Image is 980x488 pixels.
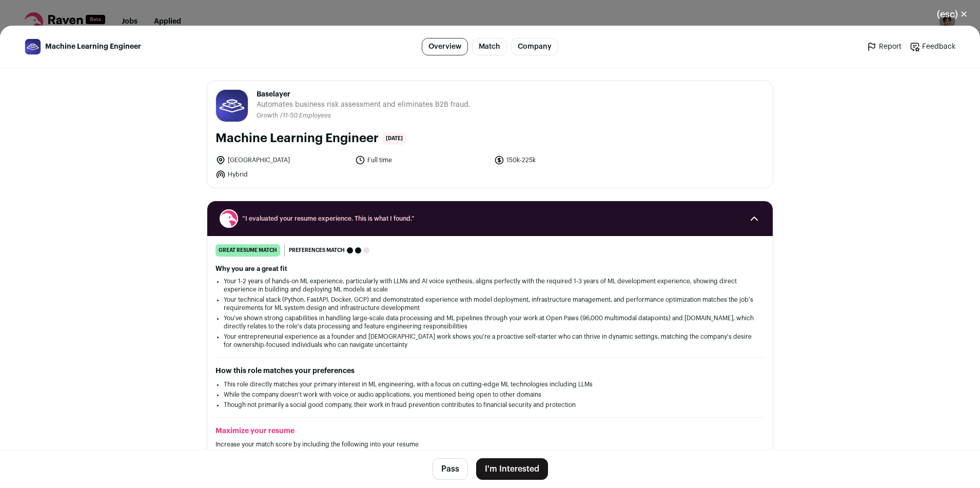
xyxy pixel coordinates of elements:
[224,314,756,330] li: You've shown strong capabilities in handling large-scale data processing and ML pipelines through...
[472,38,507,55] a: Match
[215,130,379,147] h1: Machine Learning Engineer
[355,155,488,165] li: Full time
[283,112,331,119] span: 11-50 Employees
[910,42,955,52] a: Feedback
[216,90,248,122] img: 6184b52997b2e780bc0c092b1898ecef9e74a1caaa7e4ade807eaf5a462aa364.jpg
[224,401,756,409] li: Though not primarily a social good company, their work in fraud prevention contributes to financi...
[224,333,756,349] li: Your entrepreneurial experience as a founder and [DEMOGRAPHIC_DATA] work shows you're a proactive...
[215,265,765,273] h2: Why you are a great fit
[383,132,406,145] span: [DATE]
[422,38,468,55] a: Overview
[280,112,331,120] li: /
[257,100,471,110] span: Automates business risk assessment and eliminates B2B fraud.
[433,458,468,480] button: Pass
[289,245,345,256] span: Preferences match
[25,39,41,54] img: 6184b52997b2e780bc0c092b1898ecef9e74a1caaa7e4ade807eaf5a462aa364.jpg
[215,169,349,180] li: Hybrid
[224,391,756,399] li: While the company doesn't work with voice or audio applications, you mentioned being open to othe...
[215,366,765,376] h2: How this role matches your preferences
[257,112,280,120] li: Growth
[257,89,471,100] span: Baselayer
[494,155,628,165] li: 150k-225k
[925,3,980,26] button: Close modal
[215,440,765,448] p: Increase your match score by including the following into your resume
[224,380,756,388] li: This role directly matches your primary interest in ML engineering, with a focus on cutting-edge ...
[224,296,756,312] li: Your technical stack (Python, FastAPI, Docker, GCP) and demonstrated experience with model deploy...
[215,426,765,436] h2: Maximize your resume
[867,42,901,52] a: Report
[215,155,349,165] li: [GEOGRAPHIC_DATA]
[45,42,141,52] span: Machine Learning Engineer
[224,277,756,294] li: Your 1-2 years of hands-on ML experience, particularly with LLMs and AI voice synthesis, aligns p...
[476,458,548,480] button: I'm Interested
[511,38,558,55] a: Company
[215,244,280,257] div: great resume match
[242,214,738,223] span: “I evaluated your resume experience. This is what I found.”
